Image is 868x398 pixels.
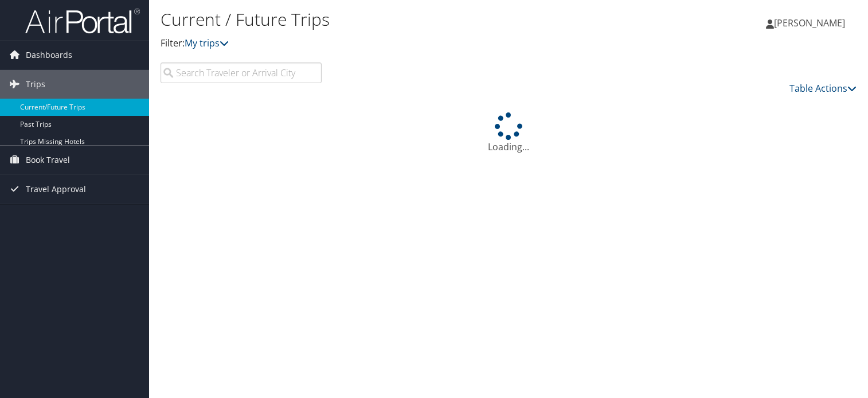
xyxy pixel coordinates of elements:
span: [PERSON_NAME] [774,17,845,29]
span: Trips [26,70,45,99]
span: Travel Approval [26,175,86,204]
span: Book Travel [26,146,70,174]
p: Filter: [161,36,624,51]
input: Search Traveler or Arrival City [161,63,322,83]
img: airportal-logo.png [25,7,140,34]
div: Loading... [161,112,857,154]
a: Table Actions [789,82,857,95]
a: [PERSON_NAME] [766,6,857,40]
h1: Current / Future Trips [161,7,624,32]
a: My trips [185,37,229,49]
span: Dashboards [26,41,72,69]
